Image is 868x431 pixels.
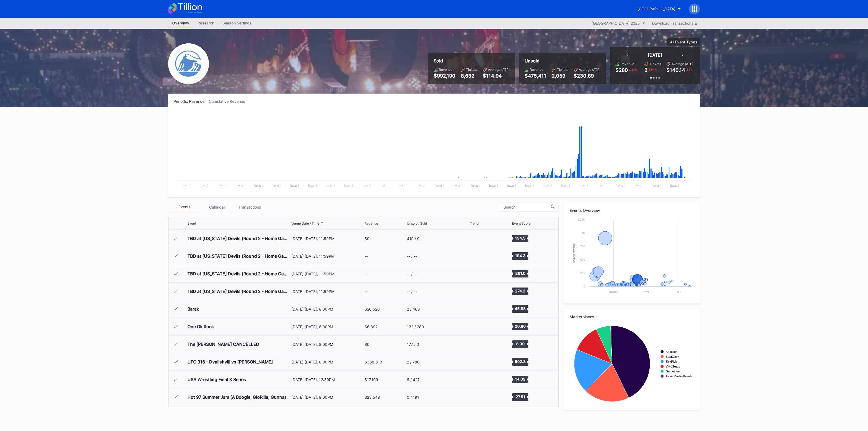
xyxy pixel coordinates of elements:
div: 84 % [650,67,657,72]
img: Devils-Logo.png [168,43,209,84]
div: Download Transactions [652,21,697,25]
div: Revenue [621,62,634,66]
button: [GEOGRAPHIC_DATA] 2025 [589,20,648,27]
div: $17,109 [365,377,378,382]
div: [GEOGRAPHIC_DATA] [637,7,675,11]
text: [DATE] [417,184,426,187]
svg: Chart title [470,373,486,386]
text: Event Score [573,243,576,263]
text: SeatGeek [666,355,679,358]
svg: Chart title [470,249,486,263]
text: 194.5 [515,236,525,240]
div: 8,632 [461,73,477,79]
button: Download Transactions [649,20,700,27]
div: Overview [168,19,193,27]
div: 2 [644,67,647,73]
text: [DATE] [652,184,661,187]
div: -- [365,289,368,294]
svg: Chart title [570,217,694,298]
div: Tickets [557,68,568,72]
div: All Event Types [670,40,697,44]
div: Events Overview [570,208,694,213]
text: VividSeats [666,365,680,368]
div: $475,411 [525,73,546,79]
div: Revenue [365,221,378,225]
div: 132 / 280 [407,324,424,329]
div: One Ok Rock [187,324,214,329]
div: Trend [470,221,478,225]
input: Search [503,205,551,209]
text: [DATE] [579,184,588,187]
div: TBD at [US_STATE] Devils (Round 2 - Home Game 4) (Date TBD) (If Necessary) [187,289,290,294]
text: 194.3 [515,253,525,258]
div: Unsold [525,58,601,63]
div: Season Settings [218,19,256,27]
text: [DATE] [381,184,390,187]
div: Marketplaces [570,314,694,319]
div: Event [187,221,196,225]
div: [DATE] [DATE], 11:59PM [291,272,363,276]
div: UFC 316 - Dvalishvili vs [PERSON_NAME] [187,359,273,365]
div: Average (ATP) [488,68,510,72]
text: 1k [582,231,585,234]
text: [DATE] [507,184,516,187]
div: Transactions [233,203,266,211]
text: [DATE] [670,184,679,187]
text: [DATE] [290,184,299,187]
div: Periodic Revenue [174,99,209,104]
text: [DATE] [326,184,335,187]
div: $20,520 [365,307,380,311]
text: 45.88 [515,306,526,311]
div: 2 / 780 [407,360,420,364]
text: [DATE] [561,184,570,187]
div: TBD at [US_STATE] Devils (Round 2 - Home Game 2) (Date TBD) (If Necessary) [187,253,290,259]
div: Tickets [466,68,477,72]
text: [DATE] [199,184,208,187]
div: $114.94 [483,73,510,79]
div: Tickets [650,62,661,66]
div: Calendar [201,203,233,211]
svg: Chart title [470,337,486,351]
div: Research [193,19,218,27]
div: Events [168,203,201,211]
div: Unsold / Sold [407,221,427,225]
text: Jan [676,290,682,294]
div: Average (ATP) [672,62,693,66]
a: Research [193,19,218,27]
div: 84 % [631,67,638,72]
div: -- / -- [407,289,417,294]
div: [DATE] [DATE], 6:00PM [291,360,363,364]
text: 14.09 [515,377,525,381]
text: 8.30 [516,341,524,346]
svg: Chart title [470,390,486,404]
div: $230.89 [574,73,601,79]
text: [DATE] [181,184,190,187]
text: [DATE] [272,184,281,187]
text: 902.8 [515,359,526,364]
text: TickPick [666,360,677,363]
div: Barak [187,306,199,312]
div: [DATE] [DATE], 8:00PM [291,395,363,400]
text: 27.51 [515,394,525,399]
svg: Chart title [174,110,694,192]
div: The [PERSON_NAME] CANCELLED [187,341,259,347]
text: TicketMasterResale [666,375,692,378]
text: [DATE] [471,184,480,187]
text: [DATE] [616,184,625,187]
div: Revenue [530,68,543,72]
div: Cumulative Revenue [209,99,250,104]
text: 500 [580,258,585,261]
div: $0 [365,236,369,241]
div: [DATE] [DATE], 11:59PM [291,289,363,294]
div: TBD at [US_STATE] Devils (Round 2 - Home Game 1) (Date TBD) (If Necessary) [187,236,290,241]
svg: Chart title [470,267,486,280]
text: 261.0 [515,271,525,276]
text: [DATE] [609,290,618,294]
text: 20.80 [515,324,526,328]
text: 0 [583,285,585,288]
div: $992,190 [434,73,455,79]
text: StubHub [666,350,678,353]
div: Average (ATP) [579,68,601,72]
text: Gametime [666,370,680,373]
div: 8 / 427 [407,377,420,382]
